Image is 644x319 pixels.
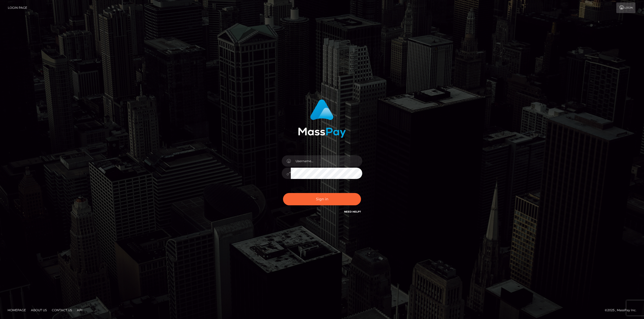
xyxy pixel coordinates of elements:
[8,3,27,13] a: Login Page
[29,306,49,314] a: About Us
[50,306,74,314] a: Contact Us
[75,306,85,314] a: API
[605,307,640,313] div: © 2025 , MassPay Inc.
[291,155,362,167] input: Username...
[344,210,361,213] a: Need Help?
[283,193,361,205] button: Sign in
[298,99,346,138] img: MassPay Login
[6,306,28,314] a: Homepage
[616,3,635,13] a: Login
